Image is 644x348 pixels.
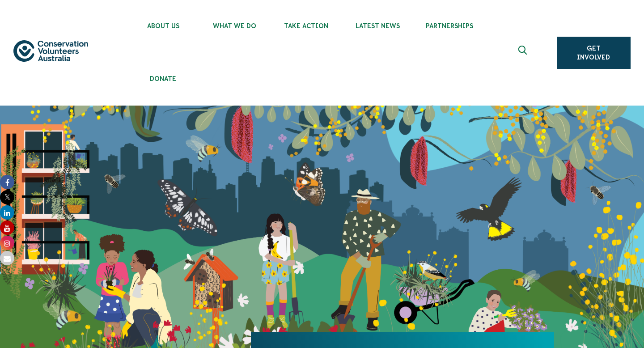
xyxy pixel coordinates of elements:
span: Take Action [271,22,342,30]
span: Partnerships [414,22,485,30]
img: logo.svg [13,40,88,62]
span: Latest News [342,22,414,30]
span: Expand search box [518,46,529,60]
span: About Us [127,22,199,30]
span: What We Do [199,22,271,30]
button: Expand search box Close search box [513,42,534,64]
span: Donate [127,75,199,82]
a: Get Involved [557,37,631,69]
